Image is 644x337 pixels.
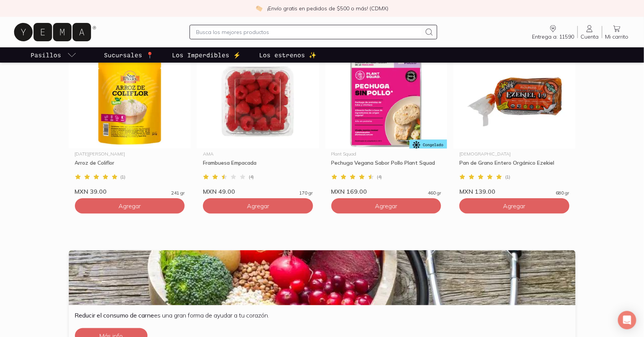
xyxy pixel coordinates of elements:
span: 241 gr [171,191,185,195]
span: Agregar [247,202,269,210]
a: Frambuesa EmpacadaAMAFrambuesa Empacada(4)MXN 49.00170 gr [197,55,319,195]
div: Open Intercom Messenger [618,311,636,329]
a: Mi carrito [602,24,632,40]
span: Agregar [503,202,526,210]
div: AMA [203,152,313,156]
a: Los Imperdibles ⚡️ [170,47,242,63]
span: Mi carrito [605,33,629,40]
b: Reducir el consumo de carne [75,311,154,319]
img: Pan de Grano Entero Orgánico Ezekiel [453,55,576,149]
span: 460 gr [428,191,441,195]
a: Pan de Grano Entero Orgánico Ezekiel[DEMOGRAPHIC_DATA]Pan de Grano Entero Orgánico Ezekiel(1)MXN ... [453,55,576,195]
span: 170 gr [300,191,313,195]
span: Cuenta [581,33,599,40]
a: pasillo-todos-link [29,47,78,63]
div: Pechuga Vegana Sabor Pollo Plant Squad [331,159,441,173]
span: ( 1 ) [505,175,510,179]
span: MXN 39.00 [75,188,107,195]
p: Sucursales 📍 [104,50,154,60]
p: Los estrenos ✨ [259,50,316,60]
button: Agregar [459,198,569,214]
span: Entrega a: 11590 [532,33,574,40]
a: Los estrenos ✨ [258,47,318,63]
span: MXN 169.00 [331,188,367,195]
button: Agregar [331,198,441,214]
div: [DEMOGRAPHIC_DATA] [459,152,569,156]
span: MXN 49.00 [203,188,235,195]
a: Cuenta [578,24,602,40]
span: 680 gr [556,191,569,195]
div: Pan de Grano Entero Orgánico Ezekiel [459,159,569,173]
p: Los Imperdibles ⚡️ [172,50,241,60]
span: ( 4 ) [377,175,382,179]
img: Arroz de Coliflor [69,55,191,149]
a: Arroz de Coliflor[DATE][PERSON_NAME]Arroz de Coliflor(1)MXN 39.00241 gr [69,55,191,195]
div: [DATE][PERSON_NAME] [75,152,185,156]
span: Agregar [375,202,397,210]
input: Busca los mejores productos [196,28,422,37]
img: check [256,5,263,12]
button: Agregar [203,198,313,214]
div: Arroz de Coliflor [75,159,185,173]
span: Agregar [118,202,141,210]
div: Plant Squad [331,152,441,156]
button: Agregar [75,198,185,214]
img: Frambuesa Empacada [197,55,319,149]
span: ( 4 ) [249,175,254,179]
a: Pechuga Vegana Sabor Pollo Plant SquadPlant SquadPechuga Vegana Sabor Pollo Plant Squad(4)MXN 169... [325,55,448,195]
span: ( 1 ) [121,175,126,179]
p: Pasillos [31,50,61,60]
p: es una gran forma de ayudar a tu corazón. [75,311,569,319]
p: ¡Envío gratis en pedidos de $500 o más! (CDMX) [267,5,388,12]
a: Sucursales 📍 [102,47,155,63]
a: Entrega a: 11590 [529,24,577,40]
span: MXN 139.00 [459,188,495,195]
img: Pechuga Vegana Sabor Pollo Plant Squad [325,55,448,149]
div: Frambuesa Empacada [203,159,313,173]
